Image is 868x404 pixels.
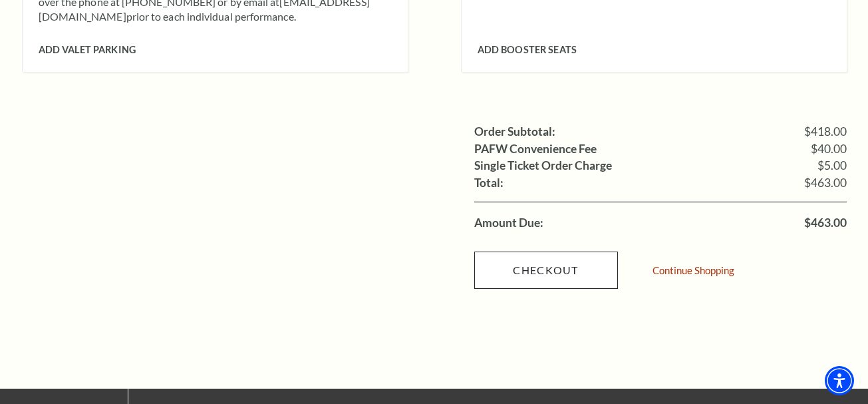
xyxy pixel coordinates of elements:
[804,177,847,189] span: $463.00
[474,217,543,229] label: Amount Due:
[825,366,854,395] div: Accessibility Menu
[474,143,597,155] label: PAFW Convenience Fee
[478,44,577,55] span: Add Booster Seats
[39,44,136,55] span: Add Valet Parking
[804,126,847,138] span: $418.00
[474,252,618,289] a: Checkout
[811,143,847,155] span: $40.00
[817,160,847,172] span: $5.00
[474,177,504,189] label: Total:
[804,217,847,229] span: $463.00
[474,126,555,138] label: Order Subtotal:
[474,160,612,172] label: Single Ticket Order Charge
[652,266,734,276] a: Continue Shopping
